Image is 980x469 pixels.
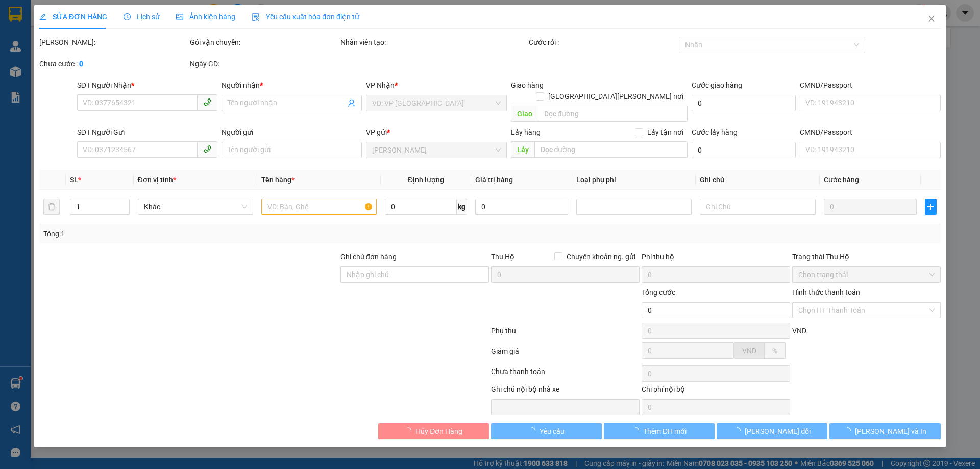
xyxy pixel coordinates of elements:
[798,267,935,282] span: Chọn trạng thái
[927,15,936,23] span: close
[642,288,675,297] span: Tổng cước
[39,37,188,48] div: [PERSON_NAME]:
[511,81,544,89] span: Giao hàng
[742,347,756,355] span: VND
[39,13,46,20] span: edit
[792,251,941,262] div: Trạng thái Thu Hộ
[511,106,538,122] span: Giao
[511,141,534,158] span: Lấy
[696,170,820,190] th: Ghi chú
[70,176,79,184] span: SL
[642,384,790,399] div: Chi phí nội bộ
[643,426,687,437] span: Thêm ĐH mới
[77,127,217,138] div: SĐT Người Gửi
[529,37,677,48] div: Cước rồi :
[43,228,378,239] div: Tổng: 1
[538,106,688,122] input: Dọc đường
[490,366,641,384] div: Chưa thanh toán
[824,199,917,215] input: 0
[830,423,941,439] button: [PERSON_NAME] và In
[692,142,796,158] input: Cước lấy hàng
[490,345,641,363] div: Giảm giá
[491,253,514,261] span: Thu Hộ
[844,427,855,434] span: loading
[792,327,806,335] span: VND
[203,98,211,106] span: phone
[772,347,777,355] span: %
[222,127,362,138] div: Người gửi
[632,427,643,434] span: loading
[252,13,359,21] span: Yêu cầu xuất hóa đơn điện tử
[745,426,811,437] span: [PERSON_NAME] đổi
[190,58,338,69] div: Ngày GD:
[528,427,540,434] span: loading
[39,13,107,21] span: SỬA ĐƠN HÀNG
[190,37,338,48] div: Gói vận chuyển:
[925,203,936,211] span: plus
[925,199,936,215] button: plus
[43,199,60,215] button: delete
[692,95,796,111] input: Cước giao hàng
[534,141,688,158] input: Dọc đường
[138,176,176,184] span: Đơn vị tính
[348,99,356,107] span: user-add
[415,426,462,437] span: Hủy Đơn Hàng
[366,81,395,89] span: VP Nhận
[734,427,745,434] span: loading
[491,384,640,399] div: Ghi chú nội bộ nhà xe
[917,5,946,34] button: Close
[340,266,489,283] input: Ghi chú đơn hàng
[562,251,640,262] span: Chuyển khoản ng. gửi
[222,80,362,91] div: Người nhận
[39,58,188,69] div: Chưa cước :
[855,426,926,437] span: [PERSON_NAME] và In
[408,176,444,184] span: Định lượng
[261,199,377,215] input: VD: Bàn, Ghế
[366,127,507,138] div: VP gửi
[692,128,738,136] label: Cước lấy hàng
[252,13,260,21] img: icon
[800,127,940,138] div: CMND/Passport
[511,128,541,136] span: Lấy hàng
[340,253,397,261] label: Ghi chú đơn hàng
[457,199,467,215] span: kg
[572,170,696,190] th: Loại phụ phí
[491,423,602,439] button: Yêu cầu
[700,199,816,215] input: Ghi Chú
[475,176,513,184] span: Giá trị hàng
[490,325,641,343] div: Phụ thu
[642,251,790,266] div: Phí thu hộ
[124,13,131,20] span: clock-circle
[340,37,527,48] div: Nhân viên tạo:
[604,423,715,439] button: Thêm ĐH mới
[77,80,217,91] div: SĐT Người Nhận
[544,91,688,102] span: [GEOGRAPHIC_DATA][PERSON_NAME] nơi
[373,142,501,158] span: Cư Kuin
[692,81,742,89] label: Cước giao hàng
[261,176,295,184] span: Tên hàng
[824,176,859,184] span: Cước hàng
[144,199,247,214] span: Khác
[203,145,211,153] span: phone
[800,80,940,91] div: CMND/Passport
[124,13,160,21] span: Lịch sử
[79,60,83,68] b: 0
[792,288,860,297] label: Hình thức thanh toán
[176,13,183,20] span: picture
[717,423,827,439] button: [PERSON_NAME] đổi
[176,13,235,21] span: Ảnh kiện hàng
[643,127,688,138] span: Lấy tận nơi
[540,426,565,437] span: Yêu cầu
[378,423,489,439] button: Hủy Đơn Hàng
[404,427,415,434] span: loading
